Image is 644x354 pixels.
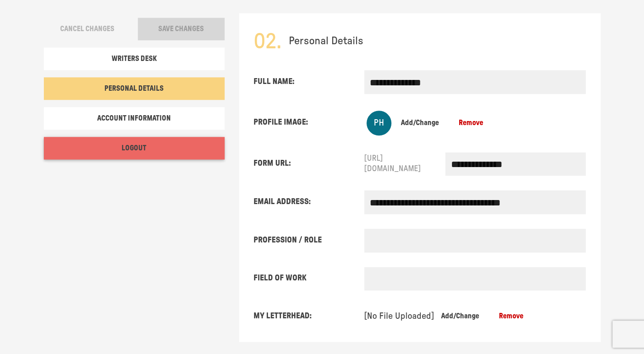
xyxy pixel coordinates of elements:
[394,112,446,134] label: Add/Change
[44,47,225,70] button: Writers Desk
[486,305,536,327] button: Remove
[364,310,434,322] p: [No File Uploaded]
[44,77,225,100] button: Personal Details
[254,273,364,284] p: FIELD OF WORK
[254,117,364,128] p: PROFILE IMAGE:
[374,117,384,129] p: PH
[44,137,225,159] button: Logout
[44,107,225,130] button: Account Information
[254,235,364,246] p: PROFESSION / ROLE
[254,158,364,169] p: FORM URL:
[446,112,496,134] button: Remove
[254,28,282,56] p: 02.
[364,154,424,175] p: [URL][DOMAIN_NAME]
[254,77,364,87] p: FULL NAME:
[254,311,364,321] p: MY LETTERHEAD:
[434,305,486,327] label: Add/Change
[289,34,363,48] p: Personal Details
[254,197,364,207] p: EMAIL ADDRESS:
